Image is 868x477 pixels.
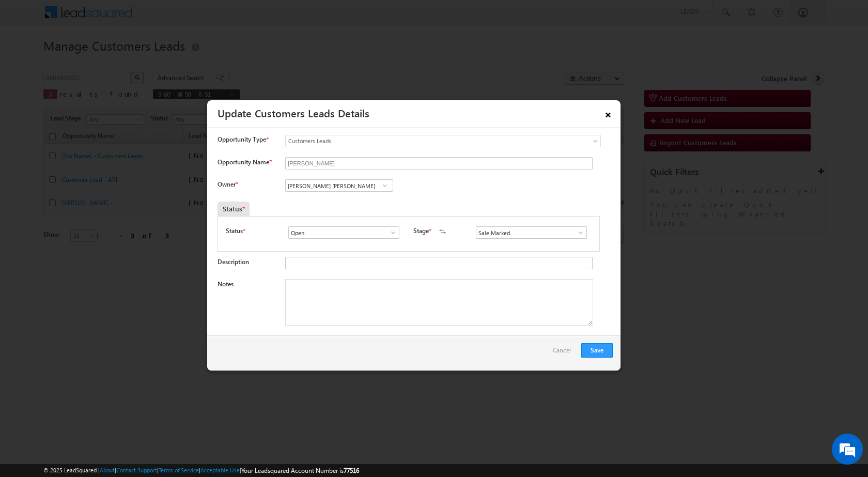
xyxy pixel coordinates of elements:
[553,343,576,363] a: Cancel
[100,467,115,473] a: About
[413,226,429,236] label: Stage
[344,467,359,474] span: 77516
[218,105,369,120] a: Update Customers Leads Details
[218,158,271,166] label: Opportunity Name
[286,136,559,146] span: Customers Leads
[285,135,601,147] a: Customers Leads
[571,227,584,238] a: Show All Items
[159,467,199,473] a: Terms of Service
[43,466,359,475] span: © 2025 LeadSquared | | | | |
[116,467,157,473] a: Contact Support
[241,467,359,474] span: Your Leadsquared Account Number is
[288,226,399,239] input: Type to Search
[378,180,391,191] a: Show All Items
[476,226,587,239] input: Type to Search
[581,343,613,358] button: Save
[218,180,238,188] label: Owner
[200,467,240,473] a: Acceptable Use
[218,280,234,288] label: Notes
[218,202,250,216] div: Status
[218,258,249,266] label: Description
[285,179,393,192] input: Type to Search
[599,104,617,122] a: ×
[218,135,266,144] span: Opportunity Type
[226,226,243,236] label: Status
[384,227,397,238] a: Show All Items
